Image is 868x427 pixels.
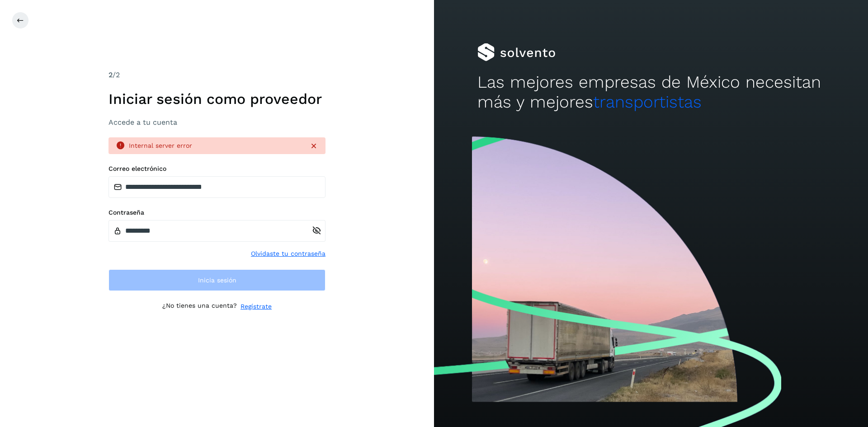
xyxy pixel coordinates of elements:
div: /2 [108,70,325,80]
span: 2 [108,70,113,79]
div: Internal server error [129,141,302,150]
h1: Iniciar sesión como proveedor [108,90,325,108]
a: Regístrate [241,302,272,311]
h3: Accede a tu cuenta [108,118,325,127]
span: Inicia sesión [198,277,236,283]
label: Contraseña [108,209,325,216]
h2: Las mejores empresas de México necesitan más y mejores [477,72,825,113]
label: Correo electrónico [108,165,325,173]
span: transportistas [593,92,702,112]
a: Olvidaste tu contraseña [251,249,325,258]
iframe: reCAPTCHA [148,322,286,357]
p: ¿No tienes una cuenta? [162,302,237,311]
button: Inicia sesión [108,269,325,291]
